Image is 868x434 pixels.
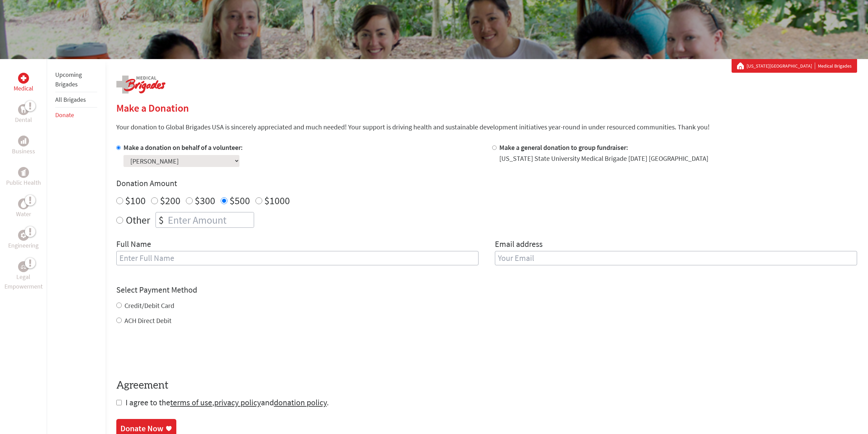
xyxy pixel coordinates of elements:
label: $500 [230,194,250,207]
p: Water [16,209,31,219]
div: [US_STATE] State University Medical Brigade [DATE] [GEOGRAPHIC_DATA] [499,154,708,163]
label: Email address [495,239,543,251]
label: $1000 [264,194,290,207]
label: $200 [160,194,180,207]
a: DentalDental [15,104,32,125]
p: Public Health [6,178,41,187]
div: Medical Brigades [737,62,852,69]
img: Legal Empowerment [21,265,26,269]
div: $ [156,212,166,227]
p: Dental [15,115,32,125]
span: I agree to the , and . [126,397,329,408]
img: Public Health [21,169,26,176]
label: Other [126,212,150,228]
label: $100 [125,194,146,207]
div: Public Health [18,167,29,178]
div: Water [18,198,29,209]
label: ACH Direct Debit [124,316,172,325]
a: EngineeringEngineering [8,230,39,250]
input: Enter Full Name [116,251,479,265]
div: Business [18,136,29,146]
div: Dental [18,104,29,115]
img: Dental [21,106,26,113]
a: MedicalMedical [14,73,33,93]
h4: Agreement [116,379,857,392]
div: Medical [18,73,29,84]
p: Engineering [8,241,39,250]
a: BusinessBusiness [12,136,35,156]
img: Engineering [21,233,26,238]
img: Water [21,200,26,208]
div: Legal Empowerment [18,261,29,272]
li: Upcoming Brigades [55,67,97,92]
img: Medical [21,75,26,81]
img: Business [21,138,26,144]
h2: Make a Donation [116,102,857,114]
h4: Donation Amount [116,178,857,189]
a: terms of use [170,397,212,408]
a: [US_STATE][GEOGRAPHIC_DATA] [747,62,815,69]
input: Your Email [495,251,857,265]
a: Legal EmpowermentLegal Empowerment [1,261,45,291]
h4: Select Payment Method [116,284,857,295]
a: donation policy [274,397,327,408]
iframe: reCAPTCHA [116,339,220,366]
p: Your donation to Global Brigades USA is sincerely appreciated and much needed! Your support is dr... [116,122,857,132]
label: Full Name [116,239,151,251]
label: $300 [195,194,215,207]
div: Engineering [18,230,29,241]
p: Business [12,146,35,156]
p: Legal Empowerment [1,272,45,291]
label: Credit/Debit Card [124,301,174,310]
a: privacy policy [214,397,261,408]
li: All Brigades [55,92,97,108]
label: Make a general donation to group fundraiser: [499,143,628,152]
p: Medical [14,84,33,93]
a: All Brigades [55,96,86,103]
a: Donate [55,111,74,119]
a: Upcoming Brigades [55,71,82,88]
img: logo-medical.png [116,75,165,94]
input: Enter Amount [166,212,254,227]
li: Donate [55,108,97,123]
a: WaterWater [16,198,31,219]
label: Make a donation on behalf of a volunteer: [123,143,243,152]
div: Donate Now [120,423,163,434]
a: Public HealthPublic Health [6,167,41,187]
